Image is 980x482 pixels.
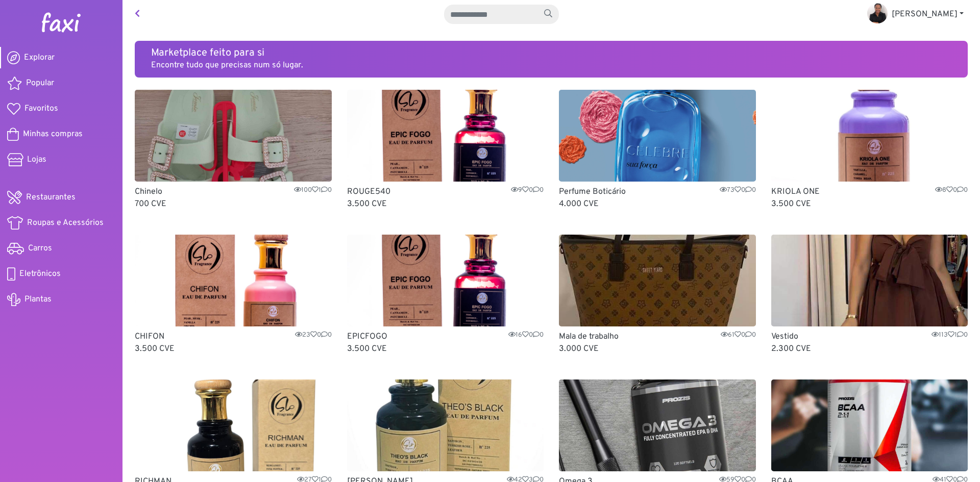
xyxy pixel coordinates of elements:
span: 23 0 0 [295,331,332,340]
p: 3.000 CVE [559,343,756,355]
img: Mala de trabalho [559,235,756,326]
p: 3.500 CVE [347,343,544,355]
a: KRIOLA ONE KRIOLA ONE800 3.500 CVE [771,90,968,210]
p: 3.500 CVE [771,198,968,210]
a: Mala de trabalho Mala de trabalho6100 3.000 CVE [559,235,756,355]
span: Favoritos [24,103,58,115]
img: RICHMAN [135,379,332,471]
span: Roupas e Acessórios [27,217,104,229]
a: Vestido Vestido11310 2.300 CVE [771,235,968,355]
p: 700 CVE [135,198,332,210]
img: Omega 3 [559,379,756,471]
img: Vestido [771,235,968,326]
a: Perfume Boticário Perfume Boticário7300 4.000 CVE [559,90,756,210]
span: Carros [28,242,52,255]
h5: Marketplace feito para si [151,47,951,59]
span: Minhas compras [23,128,83,140]
span: Eletrônicos [19,268,61,280]
p: Perfume Boticário [559,186,756,198]
p: 4.000 CVE [559,198,756,210]
a: [PERSON_NAME] [859,4,972,24]
span: 100 1 0 [294,186,332,195]
span: [PERSON_NAME] [892,9,958,19]
p: 3.500 CVE [135,343,332,355]
img: Theo'sBlack [347,379,544,471]
img: CHIFON [135,235,332,326]
a: CHIFON CHIFON2300 3.500 CVE [135,235,332,355]
p: KRIOLA ONE [771,186,968,198]
span: 9 0 0 [511,186,544,195]
span: 8 0 0 [935,186,968,195]
a: ROUGE540 ROUGE540900 3.500 CVE [347,90,544,210]
p: 2.300 CVE [771,343,968,355]
span: 61 0 0 [721,331,756,340]
p: Chinelo [135,186,332,198]
span: Lojas [27,154,46,166]
span: Restaurantes [26,191,76,204]
span: 16 0 0 [508,331,544,340]
img: BCAA [771,379,968,471]
p: 3.500 CVE [347,198,544,210]
p: Encontre tudo que precisas num só lugar. [151,59,951,71]
img: Chinelo [135,90,332,182]
span: Explorar [24,52,55,64]
p: Vestido [771,331,968,343]
img: ROUGE540 [347,90,544,182]
p: CHIFON [135,331,332,343]
img: KRIOLA ONE [771,90,968,182]
p: ROUGE540 [347,186,544,198]
a: EPICFOGO EPICFOGO1600 3.500 CVE [347,235,544,355]
a: Chinelo Chinelo10010 700 CVE [135,90,332,210]
span: Popular [26,77,54,89]
img: Perfume Boticário [559,90,756,182]
p: EPICFOGO [347,331,544,343]
p: Mala de trabalho [559,331,756,343]
span: Plantas [24,293,52,306]
span: 73 0 0 [720,186,756,195]
img: EPICFOGO [347,235,544,326]
span: 113 1 0 [932,331,968,340]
